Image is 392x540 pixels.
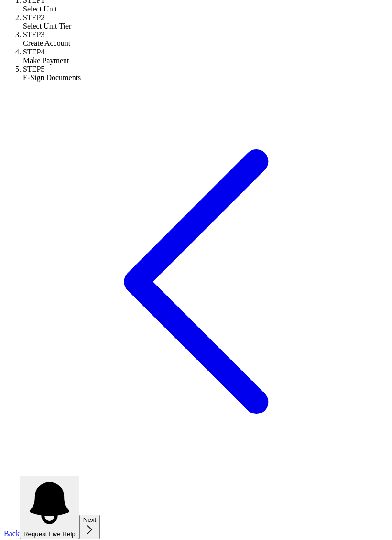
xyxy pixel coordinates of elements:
div: STEP 3 [23,31,388,39]
span: Request Live Help [23,530,76,538]
div: STEP 5 [23,65,388,74]
a: Back [4,467,388,538]
div: Select Unit [23,5,388,13]
div: STEP 2 [23,13,388,22]
div: Make Payment [23,56,388,65]
div: E-Sign Documents [23,74,388,82]
div: Select Unit Tier [23,22,388,31]
span: Back [4,529,20,538]
button: Next [79,515,100,539]
div: STEP 4 [23,48,388,56]
span: Next [83,516,96,523]
div: Create Account [23,39,388,48]
button: Request Live Help [20,476,79,539]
